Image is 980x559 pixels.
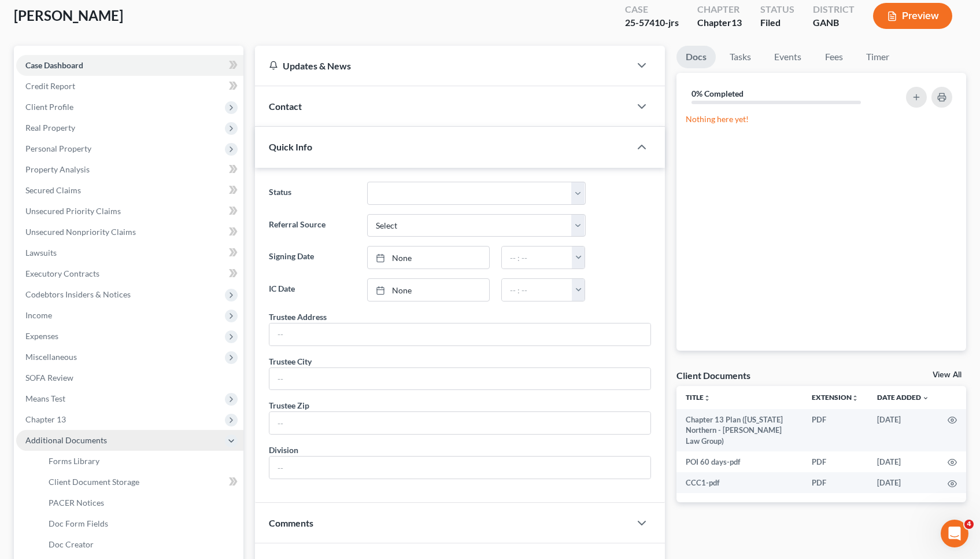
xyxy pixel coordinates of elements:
span: Executory Contracts [25,269,99,278]
a: Property Analysis [16,159,243,180]
input: -- [269,323,650,345]
span: Credit Report [25,81,75,91]
label: IC Date [263,278,361,301]
a: PACER Notices [39,492,243,513]
i: unfold_more [852,395,859,402]
a: Unsecured Priority Claims [16,201,243,222]
span: Property Analysis [25,164,90,174]
td: CCC1-pdf [676,472,803,493]
span: PACER Notices [49,498,104,507]
a: Credit Report [16,76,243,97]
span: [PERSON_NAME] [14,7,123,24]
div: Chapter [697,3,742,16]
div: Case [625,3,679,16]
td: PDF [803,472,868,493]
a: Tasks [720,46,760,68]
a: Lawsuits [16,242,243,263]
span: Miscellaneous [25,352,77,362]
a: Unsecured Nonpriority Claims [16,222,243,242]
strong: 0% Completed [691,89,744,98]
span: Income [25,310,52,320]
input: -- : -- [502,247,572,269]
td: [DATE] [868,451,938,472]
span: Contact [269,101,302,112]
span: Expenses [25,331,58,341]
span: Unsecured Priority Claims [25,206,121,216]
div: Updates & News [269,60,616,72]
input: -- [269,457,650,479]
a: Docs [676,46,716,68]
a: View All [933,371,961,379]
td: [DATE] [868,472,938,493]
p: Nothing here yet! [686,113,957,125]
div: Status [760,3,794,16]
button: Preview [873,3,952,29]
i: unfold_more [704,395,711,402]
a: Date Added expand_more [877,393,929,402]
span: 13 [731,17,742,28]
td: PDF [803,409,868,451]
span: Comments [269,517,313,528]
span: Doc Creator [49,539,94,549]
a: Timer [857,46,898,68]
input: -- : -- [502,279,572,301]
span: Chapter 13 [25,414,66,424]
span: Means Test [25,393,65,403]
td: [DATE] [868,409,938,451]
a: None [368,279,489,301]
span: Forms Library [49,456,99,466]
div: Filed [760,16,794,30]
div: Chapter [697,16,742,30]
span: Quick Info [269,141,312,152]
a: Client Document Storage [39,472,243,492]
span: Lawsuits [25,248,57,258]
span: Unsecured Nonpriority Claims [25,227,136,237]
span: Personal Property [25,144,91,153]
div: Trustee Zip [269,399,309,411]
span: Doc Form Fields [49,518,108,528]
div: 25-57410-jrs [625,16,679,30]
div: GANB [813,16,855,30]
span: Real Property [25,123,75,133]
i: expand_more [922,395,929,402]
label: Signing Date [263,246,361,269]
span: Case Dashboard [25,60,83,70]
a: SOFA Review [16,367,243,388]
a: Titleunfold_more [686,393,711,402]
span: Client Profile [25,102,73,112]
a: Secured Claims [16,180,243,201]
label: Referral Source [263,214,361,237]
input: -- [269,368,650,390]
span: SOFA Review [25,373,73,383]
div: District [813,3,855,16]
input: -- [269,412,650,434]
a: Executory Contracts [16,263,243,284]
div: Trustee City [269,355,312,367]
div: Client Documents [676,369,750,381]
a: None [368,247,489,269]
span: Codebtors Insiders & Notices [25,289,131,299]
iframe: Intercom live chat [941,520,968,547]
a: Doc Creator [39,534,243,555]
span: Client Document Storage [49,477,139,487]
span: Additional Documents [25,435,107,445]
div: Division [269,444,298,456]
td: POI 60 days-pdf [676,451,803,472]
a: Extensionunfold_more [812,393,859,402]
a: Fees [815,46,852,68]
a: Forms Library [39,451,243,472]
td: Chapter 13 Plan ([US_STATE] Northern - [PERSON_NAME] Law Group) [676,409,803,451]
label: Status [263,182,361,205]
a: Doc Form Fields [39,513,243,534]
span: Secured Claims [25,185,81,195]
a: Case Dashboard [16,55,243,76]
span: 4 [964,520,974,529]
a: Events [765,46,811,68]
div: Trustee Address [269,311,327,323]
td: PDF [803,451,868,472]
